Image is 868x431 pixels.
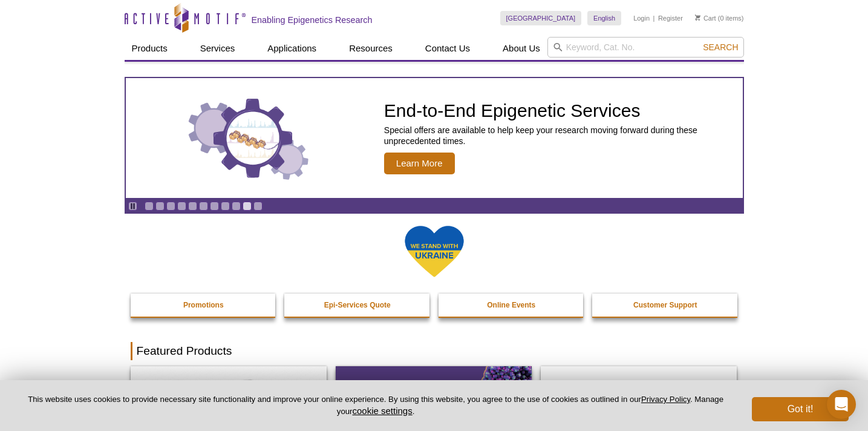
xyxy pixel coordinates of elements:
img: Your Cart [695,15,700,21]
div: Open Intercom Messenger [827,390,856,419]
a: Toggle autoplay [128,202,137,211]
a: Three gears with decorative charts inside the larger center gear. End-to-End Epigenetic Services ... [126,78,743,198]
h2: End-to-End Epigenetic Services [384,102,737,120]
strong: Promotions [183,301,224,309]
a: Register [658,14,683,22]
a: Go to slide 3 [166,202,175,211]
a: Customer Support [592,294,739,317]
a: About Us [495,37,547,60]
li: (0 items) [695,11,744,25]
a: Go to slide 5 [188,202,197,211]
input: Keyword, Cat. No. [547,37,744,58]
a: Epi-Services Quote [284,294,431,317]
h2: Featured Products [131,342,738,360]
a: Go to slide 4 [177,202,186,211]
a: Go to slide 8 [221,202,230,211]
strong: Customer Support [633,301,697,309]
a: Go to slide 7 [210,202,219,211]
span: Search [703,42,738,52]
p: This website uses cookies to provide necessary site functionality and improve your online experie... [19,394,732,417]
a: Applications [260,37,324,60]
a: English [587,11,621,25]
a: Login [633,14,650,22]
img: We Stand With Ukraine [404,225,465,278]
li: | [653,11,655,25]
a: Cart [695,14,716,22]
button: Got it! [752,397,849,421]
strong: Online Events [487,301,535,309]
a: Services [193,37,243,60]
a: Privacy Policy [641,395,690,404]
strong: Epi-Services Quote [324,301,391,309]
a: Go to slide 6 [199,202,208,211]
a: Resources [342,37,400,60]
a: Online Events [439,294,585,317]
button: Search [699,42,742,53]
img: Three gears with decorative charts inside the larger center gear. [188,96,309,180]
button: cookie settings [352,406,412,416]
a: [GEOGRAPHIC_DATA] [500,11,582,25]
article: End-to-End Epigenetic Services [126,78,743,198]
a: Contact Us [418,37,477,60]
a: Promotions [131,294,277,317]
span: Learn More [384,153,455,174]
a: Go to slide 2 [155,202,165,211]
h2: Enabling Epigenetics Research [252,15,373,25]
a: Go to slide 9 [232,202,241,211]
a: Go to slide 11 [253,202,263,211]
p: Special offers are available to help keep your research moving forward during these unprecedented... [384,125,737,146]
a: Products [125,37,175,60]
a: Go to slide 10 [243,202,252,211]
a: Go to slide 1 [145,202,154,211]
